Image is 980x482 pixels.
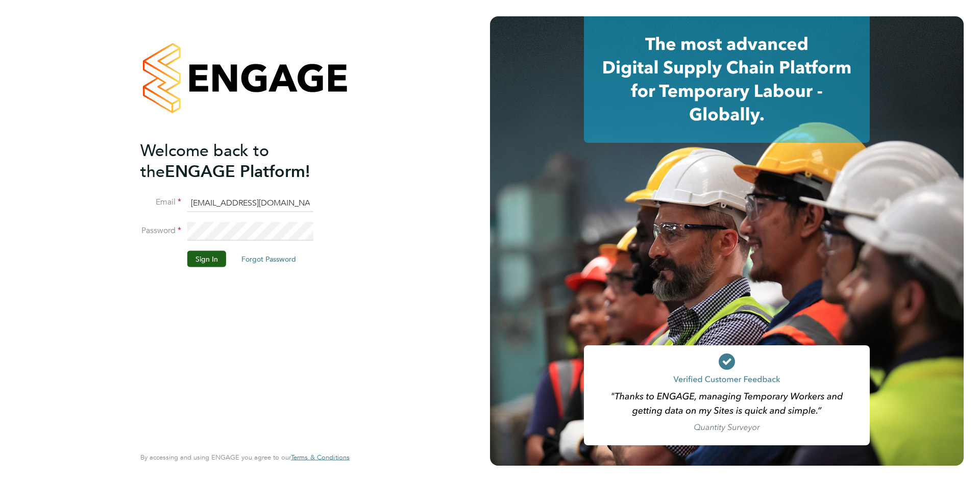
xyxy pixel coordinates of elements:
label: Password [140,225,181,236]
span: By accessing and using ENGAGE you agree to our [140,453,350,462]
h2: ENGAGE Platform! [140,140,339,182]
button: Sign In [187,250,226,267]
button: Forgot Password [233,250,304,267]
input: Enter your work email... [187,194,313,212]
span: Welcome back to the [140,140,269,181]
label: Email [140,197,181,208]
a: Terms & Conditions [291,453,350,462]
